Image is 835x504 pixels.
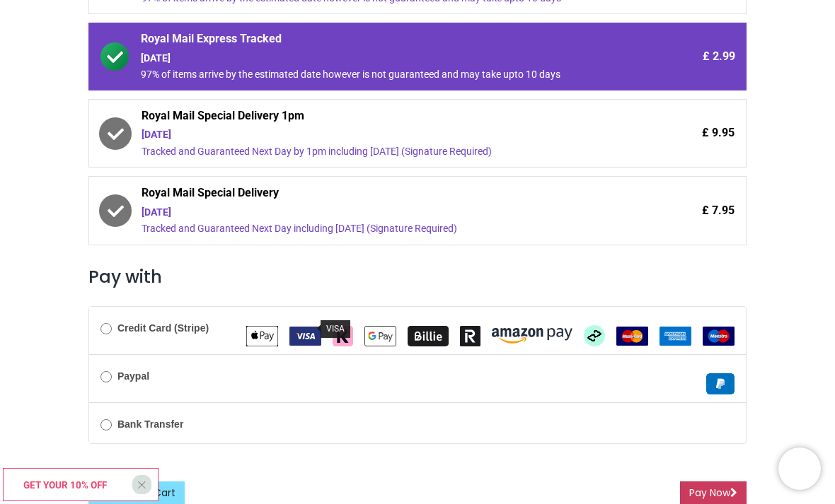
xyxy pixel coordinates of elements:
[142,128,616,142] div: [DATE]
[584,325,605,346] img: Afterpay Clearpay
[364,326,396,346] img: Google Pay
[142,108,616,128] span: Royal Mail Special Delivery 1pm
[117,322,209,334] b: Credit Card (Stripe)
[88,265,747,289] h3: Pay with
[321,320,350,338] div: VISA
[142,222,616,236] div: Tracked and Guaranteed Next Day including [DATE] (Signature Required)
[584,329,605,341] span: Afterpay Clearpay
[492,329,572,341] span: Amazon Pay
[702,203,735,218] span: £ 7.95
[460,329,480,341] span: Revolut Pay
[142,185,616,205] span: Royal Mail Special Delivery
[100,371,112,382] input: Paypal
[660,329,691,341] span: American Express
[702,125,735,141] span: £ 9.95
[460,326,480,346] img: Revolut Pay
[142,145,616,159] div: Tracked and Guaranteed Next Day by 1pm including [DATE] (Signature Required)
[333,329,353,341] span: Klarna
[706,373,735,394] img: Paypal
[616,329,648,341] span: MasterCard
[616,327,648,346] img: MasterCard
[703,49,735,64] span: £ 2.99
[141,31,616,51] span: Royal Mail Express Tracked
[289,327,321,346] img: VISA
[408,326,449,346] img: Billie
[364,329,396,341] span: Google Pay
[117,370,149,382] b: Paypal
[660,327,691,346] img: American Express
[289,329,321,341] span: VISA
[100,323,112,334] input: Credit Card (Stripe)
[142,206,616,220] div: [DATE]
[703,329,735,341] span: Maestro
[492,328,572,344] img: Amazon Pay
[141,52,616,66] div: [DATE]
[408,329,449,341] span: Billie
[141,68,616,82] div: 97% of items arrive by the estimated date however is not guaranteed and may take upto 10 days
[778,447,821,490] iframe: Brevo live chat
[246,326,278,346] img: Apple Pay
[117,418,183,430] b: Bank Transfer
[246,329,278,341] span: Apple Pay
[100,419,112,430] input: Bank Transfer
[706,377,735,389] span: Paypal
[703,327,735,346] img: Maestro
